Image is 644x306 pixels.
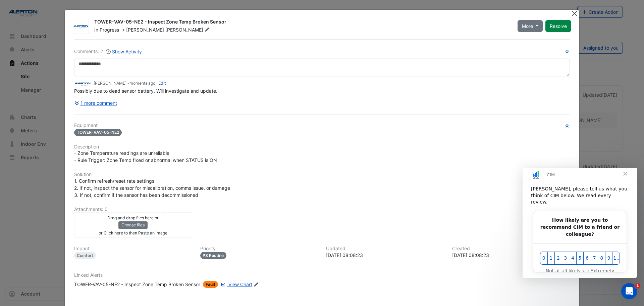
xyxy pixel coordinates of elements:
[69,86,75,93] span: 7
[18,49,97,69] b: How likely are you to recommend CIM to a friend or colleague?
[68,83,75,96] button: 7
[94,18,509,27] div: TOWER-VAV-05-NE2 - Inspect Zone Temp Broken Sensor
[61,83,68,96] button: 6
[203,281,218,288] span: Fault
[219,281,252,288] a: View Chart
[94,80,166,86] small: [PERSON_NAME] - -
[94,27,119,33] span: In Progress
[55,86,60,93] span: 5
[522,23,533,30] span: More
[74,80,91,87] img: Alerton
[46,83,54,96] button: 4
[74,123,570,128] h6: Equipment
[74,144,570,150] h6: Description
[39,83,47,96] button: 3
[91,86,96,93] span: 10
[74,281,200,288] div: TOWER-VAV-05-NE2 - Inspect Zone Temp Broken Sensor
[326,252,444,259] div: [DATE] 08:08:23
[228,281,252,287] span: View Chart
[8,17,106,37] div: [PERSON_NAME], please tell us what you think of CIM below. We read every review.
[621,283,637,299] iframe: Intercom live chat
[74,48,142,55] div: Comments: 2
[76,86,82,93] span: 8
[523,168,637,278] iframe: Intercom live chat message
[74,150,217,163] span: - Zone Temperature readings are unreliable - Rule Trigger: Zone Temp fixed or abnormal when STATU...
[74,207,570,212] h6: Attachments: 0
[126,27,164,33] span: [PERSON_NAME]
[75,83,83,96] button: 8
[452,252,570,259] div: [DATE] 08:08:23
[635,283,640,289] span: 1
[571,10,578,17] button: Close
[90,83,97,96] button: 10
[452,246,570,252] h6: Created
[17,83,25,96] button: 0
[326,246,444,252] h6: Updated
[518,20,543,32] button: More
[99,230,167,235] small: or Click here to then Paste an image
[74,252,96,259] div: Comfort
[74,178,230,198] span: 1. Confirm refresh/reset rate settings 2. If not, inspect the sensor for miscalibration, comms is...
[120,27,125,33] span: ->
[32,83,39,96] button: 2
[74,272,570,278] h6: Linked Alerts
[158,81,166,86] a: Edit
[17,99,97,113] div: Not at all likely ⟷ Extremely likely
[74,97,117,109] button: 1 more comment
[165,27,211,33] span: [PERSON_NAME]
[107,215,159,220] small: Drag and drop files here or
[74,246,192,252] h6: Impact
[40,86,46,93] span: 3
[54,83,61,96] button: 5
[106,48,142,55] button: Show Activity
[200,252,227,259] div: P3 Routine
[33,86,39,93] span: 2
[118,221,148,229] button: Choose files
[18,86,24,93] span: 0
[25,83,32,96] button: 1
[74,129,122,136] span: TOWER-VAV-05-NE2
[254,282,259,287] fa-icon: Edit Linked Alerts
[83,83,90,96] button: 9
[74,172,570,177] h6: Solution
[545,20,571,32] button: Resolve
[129,81,155,86] span: 2025-09-02 10:01:55
[200,246,318,252] h6: Priority
[47,86,53,93] span: 4
[73,23,89,30] img: Alerton
[62,86,67,93] span: 6
[26,86,32,93] span: 1
[84,86,89,93] span: 9
[74,88,217,94] span: Possibly due to dead sensor battery. Will investigate and update.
